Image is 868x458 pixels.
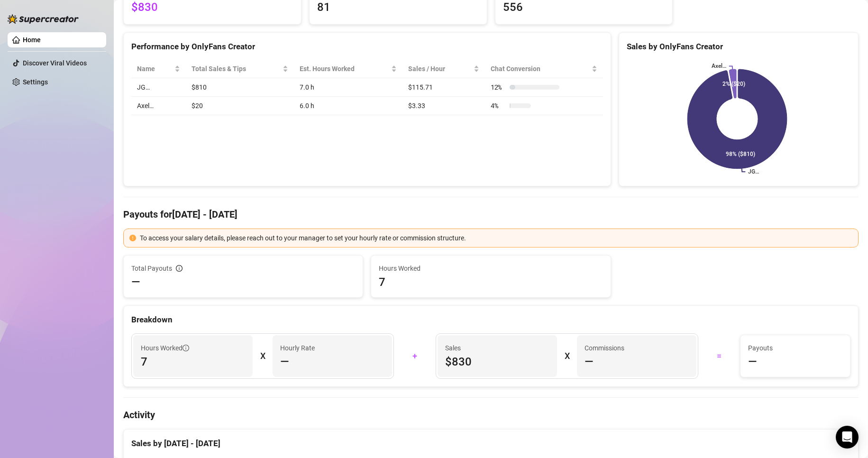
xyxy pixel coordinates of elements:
[131,313,850,326] div: Breakdown
[485,60,603,78] th: Chat Conversion
[408,64,472,74] span: Sales / Hour
[23,78,48,86] a: Settings
[748,354,757,369] span: —
[131,263,172,274] span: Total Payouts
[186,78,294,97] td: $810
[141,343,189,353] span: Hours Worked
[140,233,852,243] div: To access your salary details, please reach out to your manager to set your hourly rate or commis...
[402,78,485,97] td: $115.71
[379,263,603,274] span: Hours Worked
[445,354,549,369] span: $830
[836,426,859,449] div: Open Intercom Messenger
[131,275,140,290] span: —
[294,97,403,115] td: 6.0 h
[712,63,726,70] text: Axel…
[131,97,186,115] td: Axel…
[445,343,549,353] span: Sales
[131,40,603,53] div: Performance by OnlyFans Creator
[300,64,390,74] div: Est. Hours Worked
[294,78,403,97] td: 7.0 h
[491,101,506,111] span: 4 %
[400,348,430,364] div: +
[748,169,759,175] text: JG…
[402,97,485,115] td: $3.33
[280,343,315,353] article: Hourly Rate
[131,78,186,97] td: JG…
[260,348,265,364] div: X
[131,430,850,450] div: Sales by [DATE] - [DATE]
[23,36,41,44] a: Home
[176,265,183,272] span: info-circle
[137,64,173,74] span: Name
[186,60,294,78] th: Total Sales & Tips
[123,208,859,221] h4: Payouts for [DATE] - [DATE]
[141,354,245,369] span: 7
[23,59,87,67] a: Discover Viral Videos
[192,64,281,74] span: Total Sales & Tips
[491,64,590,74] span: Chat Conversion
[280,354,289,369] span: —
[402,60,485,78] th: Sales / Hour
[565,348,569,364] div: X
[8,14,79,24] img: logo-BBDzfeDw.svg
[748,343,842,353] span: Payouts
[129,235,136,241] span: exclamation-circle
[585,354,594,369] span: —
[123,408,859,421] h4: Activity
[627,40,850,53] div: Sales by OnlyFans Creator
[585,343,624,353] article: Commissions
[491,82,506,92] span: 12 %
[131,60,186,78] th: Name
[704,348,734,364] div: =
[379,275,603,290] span: 7
[183,345,189,351] span: info-circle
[186,97,294,115] td: $20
